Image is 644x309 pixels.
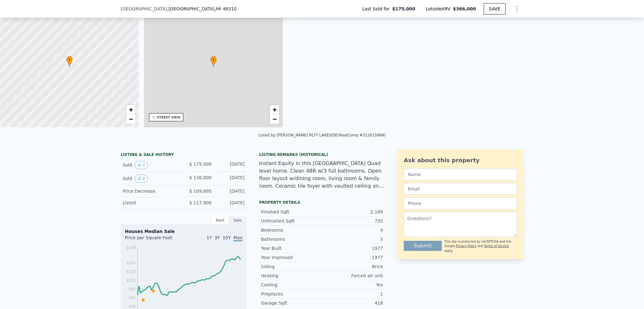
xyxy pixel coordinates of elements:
[261,218,322,224] div: Unfinished Sqft
[126,114,136,124] a: Zoom out
[261,245,322,251] div: Year Built
[484,244,509,248] a: Terms of Service
[453,6,476,11] span: $366,000
[259,200,385,205] div: Property details
[189,162,212,167] span: $ 175,000
[322,254,383,261] div: 1977
[125,235,184,245] div: Price per Square Foot
[121,6,167,12] span: [GEOGRAPHIC_DATA]
[129,287,136,291] tspan: $85
[123,161,179,169] div: Sold
[261,236,322,242] div: Bathrooms
[261,254,322,261] div: Year Improved
[129,295,136,300] tspan: $65
[66,56,73,67] div: •
[511,3,523,15] button: Show Options
[210,56,217,67] div: •
[261,282,322,288] div: Cooling
[270,114,279,124] a: Zoom out
[125,228,242,235] div: Houses Median Sale
[261,209,322,215] div: Finished Sqft
[126,105,136,114] a: Zoom in
[322,245,383,251] div: 1977
[123,188,179,194] div: Price Decrease
[273,115,277,123] span: −
[217,174,245,183] div: [DATE]
[258,133,386,137] div: Listed by [PERSON_NAME] RLTY LAKESIDE (RealComp #212015884)
[214,235,220,240] span: 3Y
[126,246,136,250] tspan: $180
[444,240,517,253] div: This site is protected by reCAPTCHA and the Google and apply.
[217,161,245,169] div: [DATE]
[129,115,133,123] span: −
[261,300,322,306] div: Garage Sqft
[261,227,322,233] div: Bedrooms
[259,152,385,157] div: Listing Remarks (Historical)
[217,188,245,194] div: [DATE]
[322,282,383,288] div: Yes
[322,209,383,215] div: 2,169
[404,168,517,180] input: Name
[210,57,217,63] span: •
[223,235,231,240] span: 10Y
[273,106,277,113] span: +
[404,241,442,251] button: Submit
[217,200,245,206] div: [DATE]
[189,200,212,205] span: $ 117,900
[215,6,237,11] span: , MI 48310
[189,189,212,194] span: $ 109,895
[135,174,148,183] button: View historical data
[322,273,383,279] div: Forced air unit
[484,3,506,14] button: SAVE
[229,216,247,224] div: Sale
[322,263,383,270] div: Brick
[259,160,385,190] div: Instant Equity in this [GEOGRAPHIC_DATA] Quad level home. Clean 4BR w/3 full bathrooms. Open floo...
[426,6,453,12] span: Lotside ARV
[135,161,148,169] button: View historical data
[233,235,242,241] span: Max
[66,57,73,63] span: •
[322,227,383,233] div: 4
[270,105,279,114] a: Zoom in
[322,218,383,224] div: 793
[129,106,133,113] span: +
[261,273,322,279] div: Heating
[322,236,383,242] div: 3
[322,291,383,297] div: 1
[456,244,476,248] a: Privacy Policy
[167,6,236,12] span: , [GEOGRAPHIC_DATA]
[189,175,212,180] span: $ 130,000
[362,6,392,12] span: Last Sold for
[123,174,179,183] div: Sold
[126,269,136,274] tspan: $125
[392,6,415,12] span: $175,000
[123,200,179,206] div: Listed
[322,300,383,306] div: 418
[404,183,517,195] input: Email
[157,115,180,120] div: STREET VIEW
[261,291,322,297] div: Fireplaces
[129,304,136,309] tspan: $45
[404,156,517,165] div: Ask about this property
[261,263,322,270] div: Siding
[404,197,517,209] input: Phone
[126,278,136,283] tspan: $105
[207,235,212,240] span: 1Y
[126,261,136,265] tspan: $145
[121,152,247,158] div: LISTING & SALE HISTORY
[211,216,229,224] div: Rent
